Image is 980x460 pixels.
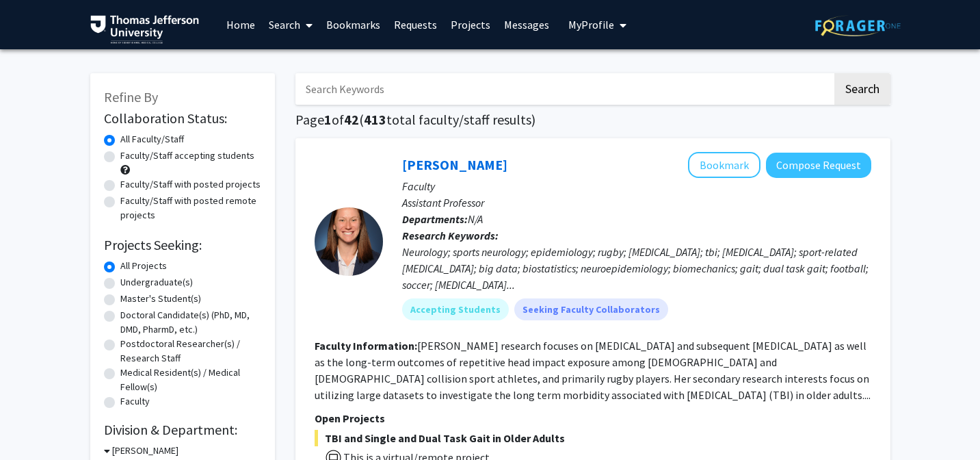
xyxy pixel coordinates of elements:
[90,15,200,44] img: Thomas Jefferson University Logo
[104,422,261,438] h2: Division & Department:
[402,156,507,173] a: [PERSON_NAME]
[120,259,167,273] label: All Projects
[468,212,483,226] span: N/A
[815,15,901,36] img: ForagerOne Logo
[120,337,261,366] label: Postdoctoral Researcher(s) / Research Staff
[364,111,386,128] span: 413
[324,111,332,128] span: 1
[568,18,614,31] span: My Profile
[120,132,184,146] label: All Faculty/Staff
[402,244,871,293] div: Neurology; sports neurology; epidemiology; rugby; [MEDICAL_DATA]; tbi; [MEDICAL_DATA]; sport-rela...
[315,430,871,446] span: TBI and Single and Dual Task Gait in Older Adults
[104,110,261,127] h2: Collaboration Status:
[344,111,359,128] span: 42
[295,73,832,105] input: Search Keywords
[387,1,444,49] a: Requests
[444,1,497,49] a: Projects
[295,112,890,128] h1: Page of ( total faculty/staff results)
[120,275,193,290] label: Undergraduate(s)
[262,1,319,49] a: Search
[402,178,871,194] p: Faculty
[10,398,58,450] iframe: Chat
[766,153,871,178] button: Compose Request to Katie Hunzinger
[319,1,387,49] a: Bookmarks
[120,292,201,306] label: Master's Student(s)
[688,152,760,178] button: Add Katie Hunzinger to Bookmarks
[834,73,890,105] button: Search
[402,298,509,320] mat-chip: Accepting Students
[120,194,261,222] label: Faculty/Staff with posted remote projects
[104,237,261,253] h2: Projects Seeking:
[104,88,158,105] span: Refine By
[120,394,150,409] label: Faculty
[120,149,254,163] label: Faculty/Staff accepting students
[120,308,261,337] label: Doctoral Candidate(s) (PhD, MD, DMD, PharmD, etc.)
[514,298,668,320] mat-chip: Seeking Faculty Collaborators
[315,410,871,426] p: Open Projects
[402,194,871,211] p: Assistant Professor
[220,1,262,49] a: Home
[402,212,468,226] b: Departments:
[402,229,499,242] b: Research Keywords:
[497,1,556,49] a: Messages
[315,339,417,353] b: Faculty Information:
[120,177,261,192] label: Faculty/Staff with posted projects
[315,339,871,402] fg-read-more: [PERSON_NAME] research focuses on [MEDICAL_DATA] and subsequent [MEDICAL_DATA] as well as the lon...
[120,366,261,394] label: Medical Resident(s) / Medical Fellow(s)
